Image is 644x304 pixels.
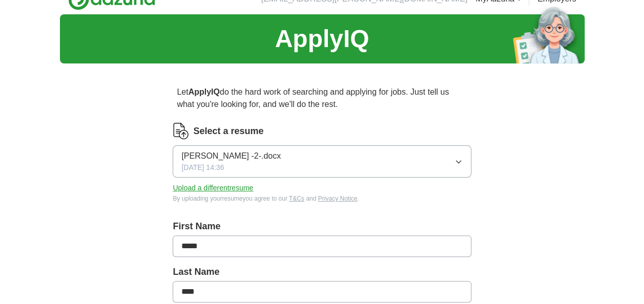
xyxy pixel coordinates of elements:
[173,82,471,115] p: Let do the hard work of searching and applying for jobs. Just tell us what you're looking for, an...
[193,124,263,138] label: Select a resume
[173,123,189,139] img: CV Icon
[173,194,471,203] div: By uploading your resume you agree to our and .
[318,195,358,202] a: Privacy Notice
[173,220,471,233] label: First Name
[173,183,253,193] button: Upload a differentresume
[181,162,224,173] span: [DATE] 14:36
[181,150,281,162] span: [PERSON_NAME] -2-.docx
[275,20,369,57] h1: ApplyIQ
[289,195,304,202] a: T&Cs
[173,145,471,178] button: [PERSON_NAME] -2-.docx[DATE] 14:36
[173,265,471,279] label: Last Name
[189,88,220,96] strong: ApplyIQ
